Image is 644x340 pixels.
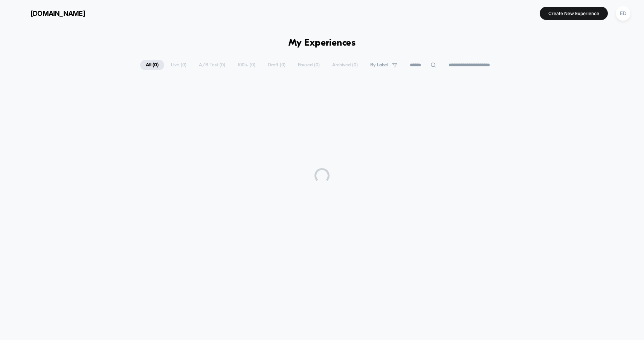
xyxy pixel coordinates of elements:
span: [DOMAIN_NAME] [31,9,85,17]
button: ED [613,6,633,21]
span: By Label [370,62,388,68]
span: All ( 0 ) [140,60,164,70]
div: ED [616,6,630,21]
h1: My Experiences [288,38,356,49]
button: [DOMAIN_NAME] [11,7,87,19]
button: Create New Experience [540,7,608,20]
